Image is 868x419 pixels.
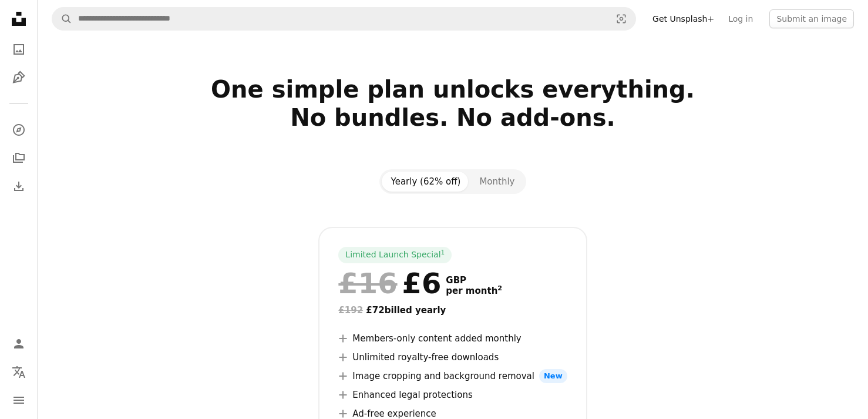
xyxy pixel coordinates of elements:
[7,388,31,412] button: Menu
[338,303,567,317] div: £72 billed yearly
[338,350,567,364] li: Unlimited royalty-free downloads
[75,75,831,160] h2: One simple plan unlocks everything. No bundles. No add-ons.
[495,286,504,296] a: 2
[607,8,635,30] button: Visual search
[7,7,31,33] a: Home — Unsplash
[338,369,567,383] li: Image cropping and background removal
[338,247,452,263] div: Limited Launch Special
[769,9,854,28] button: Submit an image
[7,360,31,384] button: Language
[645,9,721,28] a: Get Unsplash+
[7,118,31,142] a: Explore
[52,7,636,31] form: Find visuals sitewide
[338,388,567,402] li: Enhanced legal protections
[439,249,448,261] a: 1
[382,172,470,192] button: Yearly (62% off)
[338,331,567,346] li: Members-only content added monthly
[497,284,502,292] sup: 2
[52,8,72,30] button: Search Unsplash
[7,146,31,170] a: Collections
[338,268,397,299] span: £16
[7,66,31,89] a: Illustrations
[338,305,363,316] span: £192
[446,275,502,286] span: GBP
[441,249,445,256] sup: 1
[7,332,31,356] a: Log in / Sign up
[539,369,567,383] span: New
[7,175,31,198] a: Download History
[338,268,441,299] div: £6
[7,38,31,61] a: Photos
[721,9,760,28] a: Log in
[470,172,524,192] button: Monthly
[446,286,502,296] span: per month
